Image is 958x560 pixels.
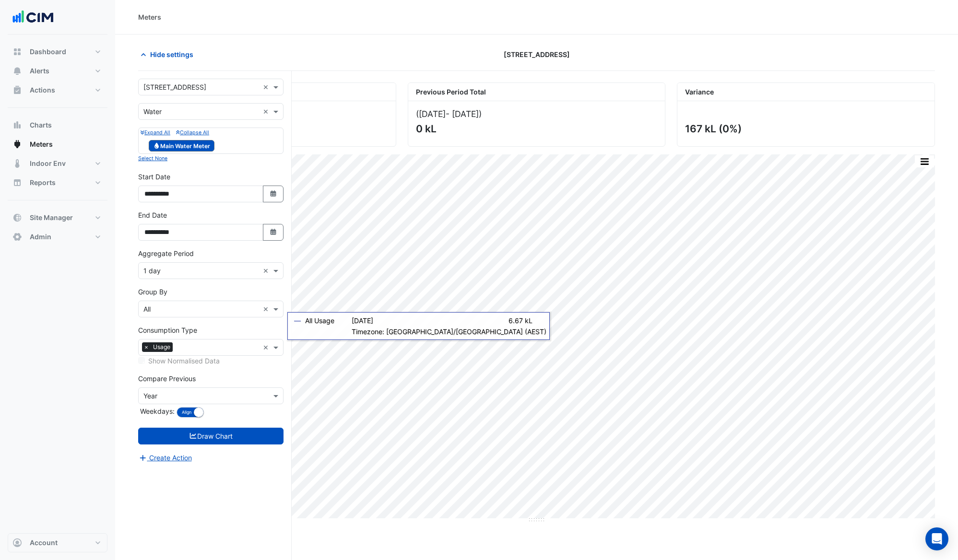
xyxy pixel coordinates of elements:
button: Meters [8,135,107,154]
button: Create Action [138,452,192,463]
button: Charts [8,116,107,135]
span: Clear [263,82,271,92]
span: Indoor Env [30,159,66,168]
button: Draw Chart [138,428,284,444]
label: Start Date [138,172,170,182]
app-icon: Alerts [12,66,22,76]
button: Collapse All [176,128,209,137]
app-icon: Actions [12,85,22,95]
div: 167 kL (0%) [685,123,925,135]
label: Compare Previous [138,373,196,384]
small: Collapse All [176,129,209,136]
button: More Options [915,155,934,167]
small: Select None [138,155,167,162]
span: Actions [30,85,55,95]
span: Admin [30,232,51,242]
button: Dashboard [8,42,107,61]
div: 0 kL [416,123,656,135]
div: ([DATE] ) [416,109,658,119]
span: Charts [30,120,52,130]
button: Reports [8,173,107,192]
fa-icon: Water [153,142,160,149]
span: Usage [151,342,173,352]
div: Previous Period Total [408,83,665,101]
button: Admin [8,227,107,246]
app-icon: Indoor Env [12,159,22,168]
span: Alerts [30,66,49,76]
span: Site Manager [30,213,73,222]
app-icon: Reports [12,178,22,187]
button: Site Manager [8,208,107,227]
button: Indoor Env [8,154,107,173]
span: Clear [263,106,271,117]
span: Account [30,538,58,548]
label: End Date [138,210,167,220]
button: Expand All [141,128,170,137]
span: Hide settings [150,49,193,59]
span: Clear [263,266,271,276]
button: Select None [138,154,167,163]
app-icon: Charts [12,120,22,130]
fa-icon: Select Date [269,190,278,198]
app-icon: Admin [12,232,22,242]
button: Hide settings [138,46,200,63]
label: Group By [138,287,167,297]
span: Clear [263,342,271,352]
button: Actions [8,81,107,100]
img: Company Logo [12,8,55,27]
button: Account [8,533,107,552]
label: Weekdays: [138,406,175,416]
span: × [142,342,151,352]
span: - [DATE] [446,109,479,119]
fa-icon: Select Date [269,228,278,236]
label: Aggregate Period [138,248,194,258]
span: Main Water Meter [149,140,214,152]
label: Show Normalised Data [148,356,220,366]
span: [STREET_ADDRESS] [504,49,570,59]
label: Consumption Type [138,325,197,335]
button: Alerts [8,61,107,81]
div: Meters [138,12,161,22]
span: Reports [30,178,56,187]
span: Dashboard [30,47,66,57]
small: Expand All [141,129,170,136]
div: Variance [677,83,934,101]
app-icon: Dashboard [12,47,22,57]
app-icon: Site Manager [12,213,22,222]
div: Selected meters/streams do not support normalisation [138,356,284,366]
div: Open Intercom Messenger [925,527,948,550]
span: Clear [263,304,271,314]
span: Meters [30,140,53,149]
app-icon: Meters [12,140,22,149]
